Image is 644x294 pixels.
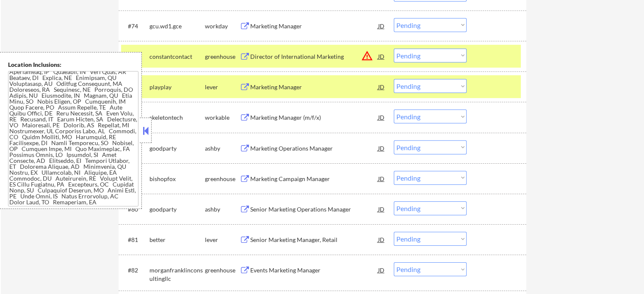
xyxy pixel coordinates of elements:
div: lever [205,83,240,91]
div: JD [377,232,386,247]
div: morganfranklinconsultingllc [149,266,205,283]
div: greenhouse [205,266,240,275]
button: warning_amber [361,50,373,62]
div: greenhouse [205,175,240,183]
div: JD [377,49,386,64]
div: #80 [128,205,143,214]
div: JD [377,110,386,125]
div: JD [377,140,386,156]
div: Senior Marketing Manager, Retail [250,236,378,244]
div: JD [377,79,386,94]
div: JD [377,262,386,278]
div: Location Inclusions: [8,60,138,69]
div: skeletontech [149,113,205,122]
div: Marketing Manager (m/f/x) [250,113,378,122]
div: Senior Marketing Operations Manager [250,205,378,214]
div: #82 [128,266,143,275]
div: lever [205,236,240,244]
div: ashby [205,205,240,214]
div: Marketing Manager [250,83,378,91]
div: JD [377,201,386,217]
div: constantcontact [149,52,205,61]
div: workable [205,113,240,122]
div: ashby [205,144,240,153]
div: Marketing Campaign Manager [250,175,378,183]
div: workday [205,22,240,30]
div: better [149,236,205,244]
div: Events Marketing Manager [250,266,378,275]
div: #81 [128,236,143,244]
div: greenhouse [205,52,240,61]
div: Director of International Marketing [250,52,378,61]
div: #74 [128,22,143,30]
div: JD [377,171,386,186]
div: bishopfox [149,175,205,183]
div: Marketing Operations Manager [250,144,378,153]
div: JD [377,18,386,33]
div: goodparty [149,205,205,214]
div: playplay [149,83,205,91]
div: gcu.wd1.gce [149,22,205,30]
div: goodparty [149,144,205,153]
div: Marketing Manager [250,22,378,30]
